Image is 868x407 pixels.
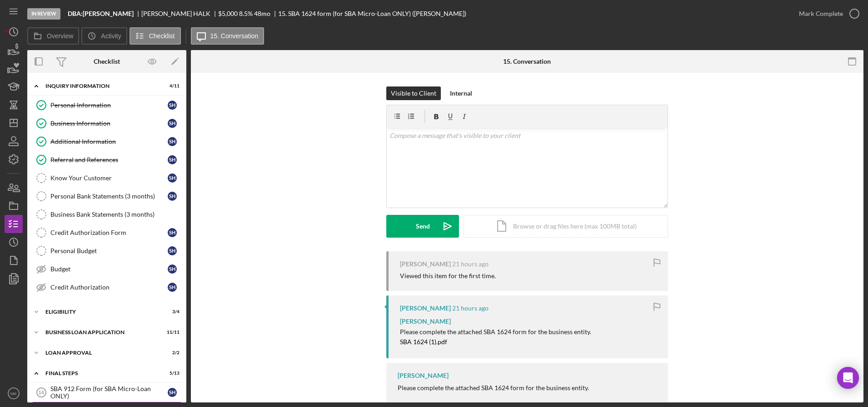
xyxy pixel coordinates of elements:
span: Please complete the attached SBA 1624 form for the business entity. [400,328,591,336]
div: Internal [450,86,472,100]
a: Referral and ReferencesSH [32,151,182,169]
div: [PERSON_NAME] HALK [141,10,218,17]
div: Budget [50,265,168,273]
mark: SBA 1624 (1).pdf [400,338,447,346]
time: 2025-10-09 20:30 [452,260,489,268]
div: Please complete the attached SBA 1624 form for the business entity. [398,384,589,392]
div: Credit Authorization Form [50,229,168,236]
div: 2 / 2 [163,350,180,356]
a: Credit AuthorizationSH [32,278,182,296]
div: Additional Information [50,138,168,145]
div: 11 / 11 [163,330,180,335]
div: S H [168,155,177,164]
div: 48 mo [254,10,270,17]
div: INQUIRY INFORMATION [45,83,157,89]
div: SBA 912 Form (for SBA Micro-Loan ONLY) [50,385,168,400]
button: Internal [445,86,477,100]
div: S H [168,283,177,292]
a: Personal InformationSH [32,96,182,114]
div: Personal Bank Statements (3 months) [50,193,168,200]
div: In Review [27,8,60,20]
a: Personal BudgetSH [32,242,182,260]
a: Credit Authorization FormSH [32,224,182,242]
div: Loan Approval [45,350,157,356]
div: Checklist [94,58,120,65]
div: Final Steps [45,371,157,376]
div: Business Information [50,120,168,127]
a: Know Your CustomerSH [32,169,182,187]
div: S H [168,137,177,146]
div: Eligibility [45,309,157,315]
a: BudgetSH [32,260,182,278]
button: Activity [81,27,127,45]
a: Business Bank Statements (3 months) [32,205,182,224]
div: Open Intercom Messenger [837,367,859,389]
div: S H [168,228,177,237]
div: Send [416,215,430,238]
b: DBA:[PERSON_NAME] [68,10,134,17]
div: Personal Budget [50,247,168,254]
div: S H [168,246,177,255]
div: Viewed this item for the first time. [400,272,496,280]
div: [PERSON_NAME] [398,372,449,379]
div: S H [168,388,177,397]
div: Visible to Client [391,86,436,100]
div: [PERSON_NAME] [400,305,451,312]
div: Referral and References [50,156,168,163]
label: Overview [47,32,73,40]
tspan: 14 [38,390,44,395]
div: Know Your Customer [50,174,168,182]
label: Checklist [149,32,175,40]
label: Activity [101,32,121,40]
div: [PERSON_NAME] [400,260,451,268]
div: S H [168,265,177,274]
div: 5 / 13 [163,371,180,376]
time: 2025-10-09 20:19 [452,305,489,312]
button: Mark Complete [790,5,863,23]
span: [PERSON_NAME] [400,317,451,325]
span: $5,000 [218,10,238,17]
div: S H [168,173,177,183]
a: Personal Bank Statements (3 months)SH [32,187,182,205]
div: Personal Information [50,102,168,109]
div: 3 / 4 [163,309,180,315]
label: 15. Conversation [210,32,259,40]
div: Business Bank Statements (3 months) [50,211,181,218]
a: Business InformationSH [32,114,182,132]
button: Visible to Client [386,86,441,100]
div: Credit Authorization [50,284,168,291]
button: 15. Conversation [191,27,264,45]
div: 15. SBA 1624 form (for SBA Micro-Loan ONLY) ([PERSON_NAME]) [278,10,466,17]
button: Send [386,215,459,238]
div: 8.5 % [239,10,253,17]
button: Checklist [130,27,181,45]
a: 14SBA 912 Form (for SBA Micro-Loan ONLY)SH [32,383,182,402]
div: S H [168,101,177,110]
a: Additional InformationSH [32,132,182,151]
div: S H [168,192,177,201]
button: Overview [27,27,79,45]
div: BUSINESS LOAN APPLICATION [45,330,157,335]
div: S H [168,119,177,128]
button: MK [5,384,23,402]
div: 15. Conversation [503,58,551,65]
div: 4 / 11 [163,83,180,89]
div: Mark Complete [799,5,843,23]
text: MK [10,391,17,396]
